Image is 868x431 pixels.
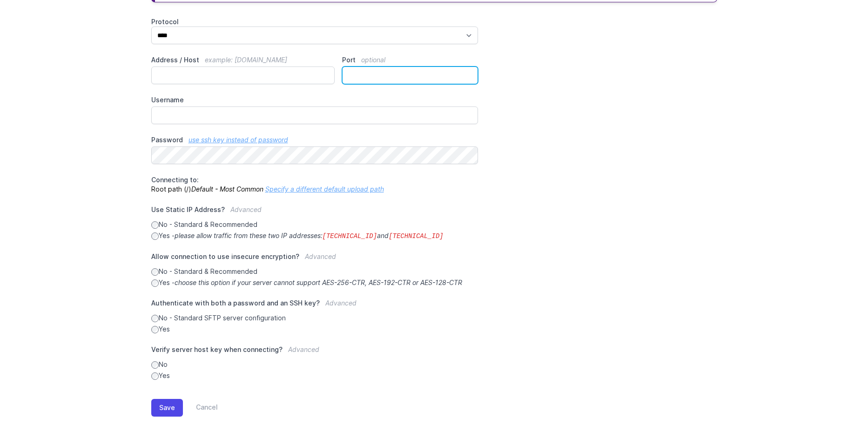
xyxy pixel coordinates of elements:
i: please allow traffic from these two IP addresses: and [175,232,444,239]
label: Use Static IP Address? [151,205,478,220]
label: Yes - [151,231,478,241]
a: Specify a different default upload path [265,185,384,193]
input: Yes [151,372,159,380]
label: Protocol [151,17,478,27]
label: Username [151,95,478,105]
i: choose this option if your server cannot support AES-256-CTR, AES-192-CTR or AES-128-CTR [175,278,462,286]
span: Advanced [288,345,319,353]
label: Yes [151,371,478,380]
span: Connecting to: [151,176,199,184]
input: No [151,361,159,369]
label: Password [151,135,478,145]
code: [TECHNICAL_ID] [389,232,444,240]
i: Default - Most Common [191,185,263,193]
label: Yes - [151,278,478,287]
button: Save [151,399,183,417]
label: No - Standard SFTP server configuration [151,313,478,323]
span: Advanced [230,206,262,213]
label: Allow connection to use insecure encryption? [151,252,478,267]
a: use ssh key instead of password [188,136,288,144]
label: No - Standard & Recommended [151,220,478,229]
a: Cancel [183,399,218,417]
input: Yes -choose this option if your server cannot support AES-256-CTR, AES-192-CTR or AES-128-CTR [151,279,159,287]
label: No - Standard & Recommended [151,267,478,276]
p: Root path (/) [151,175,478,194]
label: Port [342,55,478,65]
label: Verify server host key when connecting? [151,345,478,360]
span: Advanced [305,252,336,260]
input: Yes [151,326,159,333]
label: Authenticate with both a password and an SSH key? [151,298,478,313]
label: No [151,360,478,369]
input: No - Standard & Recommended [151,268,159,276]
iframe: Drift Widget Chat Controller [821,385,857,420]
span: optional [361,56,385,64]
input: No - Standard & Recommended [151,221,159,229]
input: Yes -please allow traffic from these two IP addresses:[TECHNICAL_ID]and[TECHNICAL_ID] [151,232,159,240]
label: Yes [151,325,478,334]
code: [TECHNICAL_ID] [323,232,377,240]
input: No - Standard SFTP server configuration [151,315,159,322]
span: example: [DOMAIN_NAME] [205,56,287,64]
label: Address / Host [151,55,335,65]
span: Advanced [325,299,357,307]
